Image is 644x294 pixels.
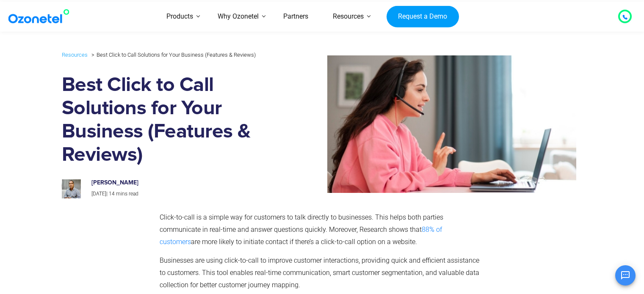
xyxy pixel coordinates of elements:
[160,225,442,246] a: 88% of customers
[160,213,443,234] span: Click-to-call is a simple way for customers to talk directly to businesses. This helps both parti...
[62,179,81,198] img: prashanth-kancherla_avatar-200x200.jpeg
[271,2,321,32] a: Partners
[387,5,459,27] a: Request a Demo
[116,191,138,197] span: mins read
[191,238,417,246] span: are more likely to initiate contact if there’s a click-to-call option on a website.
[62,74,279,167] h1: Best Click to Call Solutions for Your Business (Features & Reviews)
[154,2,205,32] a: Products
[62,50,88,60] a: Resources
[160,256,479,289] span: Businesses are using click-to-call to improve customer interactions, providing quick and efficien...
[91,191,106,197] span: [DATE]
[321,2,376,32] a: Resources
[205,2,271,32] a: Why Ozonetel
[89,49,256,60] li: Best Click to Call Solutions for Your Business (Features & Reviews)
[91,179,270,187] h6: [PERSON_NAME]
[109,191,115,197] span: 14
[615,265,636,286] button: Open chat
[91,190,270,199] p: |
